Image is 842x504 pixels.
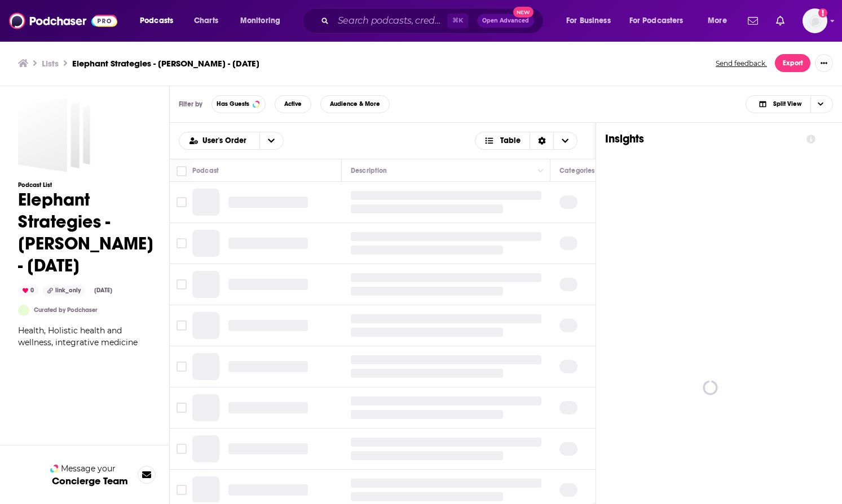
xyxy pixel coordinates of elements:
span: Audience & More [330,101,380,107]
button: open menu [259,132,283,149]
span: Toggle select row [177,279,187,289]
span: Charts [194,13,218,29]
span: Active [284,101,302,107]
button: Column Actions [534,164,548,177]
div: Description [351,164,387,177]
button: Active [275,95,311,113]
button: Show More Button [815,54,833,72]
button: open menu [622,12,700,30]
button: open menu [132,12,188,30]
span: Toggle select row [177,362,187,372]
span: Toggle select row [177,320,187,331]
button: open menu [179,137,259,145]
div: Search podcasts, credits, & more... [313,8,554,34]
div: Sort Direction [530,132,553,149]
div: [DATE] [90,286,117,295]
h3: Podcast List [18,181,153,189]
button: Choose View [746,95,833,113]
button: Show profile menu [803,8,827,33]
span: Open Advanced [482,18,529,24]
h1: Insights [605,132,797,146]
div: 0 [18,286,38,296]
span: Toggle select row [177,444,187,454]
h3: Elephant Strategies - [PERSON_NAME] - [DATE] [72,58,259,69]
span: Split View [773,101,801,107]
span: ⌘ K [447,14,468,28]
button: Has Guests [211,95,266,113]
button: open menu [700,12,741,30]
span: Logged in as Gagehuber [803,8,827,33]
span: Toggle select row [177,197,187,207]
a: ConnectPod [18,305,29,316]
a: Lists [42,58,59,69]
span: Message your [61,463,116,474]
a: Charts [187,12,225,30]
span: Toggle select row [177,403,187,413]
span: User's Order [202,137,250,145]
svg: Add a profile image [818,8,827,17]
a: Show notifications dropdown [772,11,789,30]
span: For Podcasters [629,13,684,29]
h3: Concierge Team [52,475,128,487]
img: User Profile [803,8,827,33]
span: Health, Holistic health and wellness, integrative medicine [18,325,138,347]
div: link_only [43,286,85,296]
a: Show notifications dropdown [743,11,762,30]
span: More [708,13,727,29]
button: Choose View [475,132,578,150]
button: Open AdvancedNew [477,14,534,28]
h1: Elephant Strategies - [PERSON_NAME] - [DATE] [18,189,153,276]
img: Podchaser - Follow, Share and Rate Podcasts [9,10,117,32]
h2: Choose List sort [179,132,284,150]
span: Toggle select row [177,238,187,248]
a: Curated by Podchaser [34,306,98,314]
button: Audience & More [320,95,390,113]
div: Podcast [192,164,219,177]
span: Podcasts [140,13,173,29]
button: Export [775,54,810,72]
span: For Business [566,13,611,29]
a: Elephant Strategies - Dr. Michael Karfeldt - Oct 9, 2025 [18,98,92,172]
input: Search podcasts, credits, & more... [333,12,447,30]
span: Monitoring [240,13,280,29]
span: Table [500,137,521,145]
span: Has Guests [217,101,249,107]
span: New [513,7,534,17]
button: open menu [232,12,295,30]
button: Send feedback. [712,59,770,68]
h3: Filter by [179,100,202,108]
button: open menu [558,12,625,30]
div: Categories [559,164,594,177]
span: Toggle select row [177,485,187,495]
